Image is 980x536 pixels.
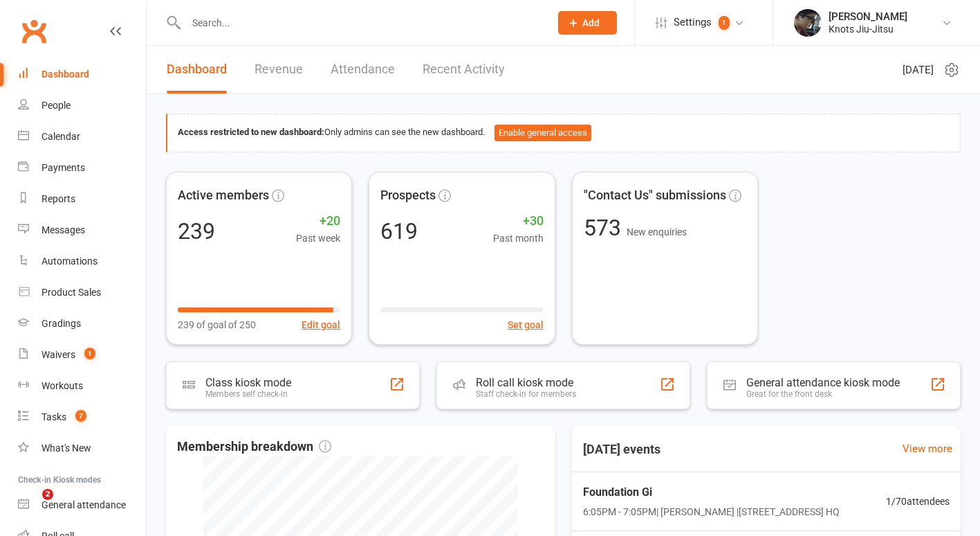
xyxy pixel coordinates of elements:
div: Calendar [41,131,80,142]
a: Recent Activity [423,46,505,93]
a: General attendance kiosk mode [18,490,146,521]
a: Automations [18,246,146,277]
div: Roll call kiosk mode [476,375,576,388]
div: Tasks [41,411,66,422]
span: Membership breakdown [177,437,331,457]
span: Settings [674,7,712,38]
div: Messages [41,224,85,235]
div: Gradings [41,318,81,329]
div: Reports [41,193,75,204]
div: Great for the front desk [746,389,900,399]
span: Prospects [380,186,436,206]
div: What's New [41,443,91,454]
div: Waivers [41,349,75,360]
input: Search... [182,13,540,33]
span: New enquiries [627,226,687,238]
div: Automations [41,256,98,267]
span: 2 [42,489,53,500]
span: 1 / 70 attendees [886,494,950,509]
span: Past week [296,231,340,246]
div: 619 [380,220,418,242]
a: Dashboard [167,46,227,93]
button: Edit goal [302,317,340,332]
div: Payments [41,162,85,173]
a: Workouts [18,370,146,402]
button: Set goal [508,317,544,332]
div: [PERSON_NAME] [829,10,907,23]
span: 239 of goal of 250 [178,317,256,332]
a: Gradings [18,308,146,339]
div: Product Sales [41,287,101,298]
span: Active members [178,186,269,206]
span: 6:05PM - 7:05PM | [PERSON_NAME] | [STREET_ADDRESS] HQ [583,504,840,519]
div: Only admins can see the new dashboard. [178,125,950,141]
a: Messages [18,215,146,246]
a: Payments [18,152,146,184]
a: Clubworx [17,14,51,48]
span: 7 [75,410,86,422]
span: Past month [493,231,544,246]
a: What's New [18,433,146,464]
span: 1 [719,16,730,30]
span: Add [582,17,600,28]
span: "Contact Us" submissions [584,186,726,206]
a: Product Sales [18,277,146,308]
button: Add [558,11,617,35]
span: 1 [84,348,95,359]
span: 573 [584,215,627,241]
a: Reports [18,184,146,215]
span: Foundation Gi [583,483,840,501]
div: Class kiosk mode [205,376,291,389]
a: Revenue [255,46,303,93]
iframe: Intercom live chat [14,489,47,522]
span: +20 [296,211,340,231]
a: View more [903,440,952,457]
div: Workouts [41,380,83,391]
div: People [41,100,71,111]
a: Calendar [18,121,146,152]
button: Enable general access [494,125,591,141]
strong: Access restricted to new dashboard: [178,127,324,137]
a: Tasks 7 [18,402,146,433]
a: Attendance [331,46,395,93]
div: Members self check-in [205,389,291,399]
div: General attendance [41,499,126,510]
a: Waivers 1 [18,339,146,370]
div: General attendance kiosk mode [746,376,900,389]
div: Staff check-in for members [476,389,576,399]
a: People [18,90,146,121]
div: Dashboard [41,69,89,80]
div: 239 [178,220,215,242]
span: [DATE] [903,62,934,78]
span: +30 [493,211,544,231]
h3: [DATE] events [572,437,672,462]
a: Dashboard [18,59,146,90]
img: thumb_image1614103803.png [794,9,822,37]
div: Knots Jiu-Jitsu [829,23,907,35]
